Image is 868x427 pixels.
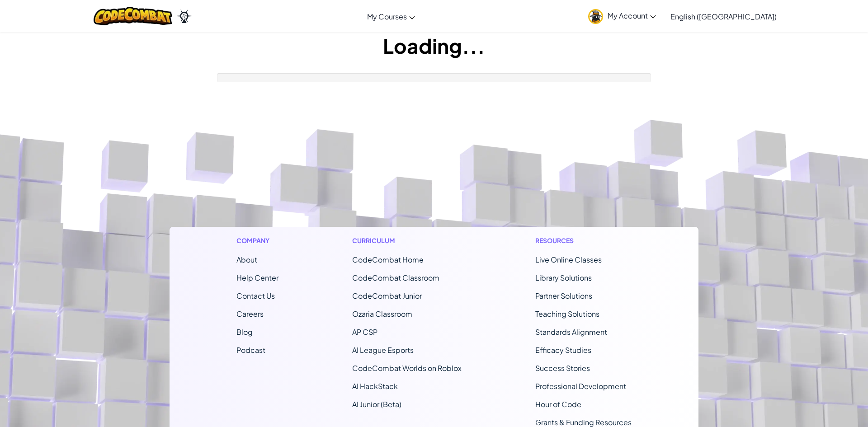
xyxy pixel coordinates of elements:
[352,399,401,409] a: AI Junior (Beta)
[535,363,590,373] a: Success Stories
[535,345,591,355] a: Efficacy Studies
[236,291,275,300] span: Contact Us
[535,309,599,319] a: Teaching Solutions
[177,9,191,23] img: Ozaria
[535,399,581,409] a: Hour of Code
[352,273,439,282] a: CodeCombat Classroom
[535,273,592,282] a: Library Solutions
[535,291,592,300] a: Partner Solutions
[352,363,462,373] a: CodeCombat Worlds on Roblox
[535,236,632,245] h1: Resources
[94,7,173,25] img: CodeCombat logo
[666,4,781,28] a: English ([GEOGRAPHIC_DATA])
[352,291,422,300] a: CodeCombat Junior
[608,11,656,20] span: My Account
[236,309,264,319] a: Careers
[352,327,377,337] a: AP CSP
[236,255,257,264] a: About
[236,273,278,282] a: Help Center
[363,4,420,28] a: My Courses
[535,381,626,391] a: Professional Development
[236,327,253,337] a: Blog
[535,327,607,337] a: Standards Alignment
[352,381,398,391] a: AI HackStack
[236,345,265,355] a: Podcast
[367,12,407,21] span: My Courses
[535,418,632,427] a: Grants & Funding Resources
[352,345,414,355] a: AI League Esports
[670,12,777,21] span: English ([GEOGRAPHIC_DATA])
[584,2,660,30] a: My Account
[236,236,278,245] h1: Company
[352,255,424,264] span: CodeCombat Home
[588,9,603,24] img: avatar
[352,309,412,319] a: Ozaria Classroom
[352,236,462,245] h1: Curriculum
[535,255,602,264] a: Live Online Classes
